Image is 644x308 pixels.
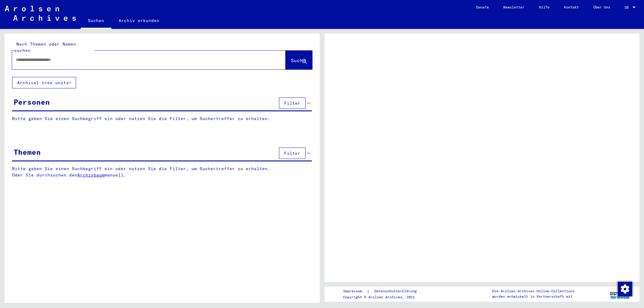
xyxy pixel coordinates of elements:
[77,172,104,178] a: Archivbaum
[12,77,76,88] button: Archival tree units
[284,100,300,106] span: Filter
[279,148,306,159] button: Filter
[370,288,424,294] a: Datenschutzerklärung
[609,286,631,301] img: yv_logo.png
[625,5,631,10] span: DE
[14,147,41,157] div: Themen
[14,97,50,107] div: Personen
[618,282,632,296] img: Zustimmung ändern
[81,13,111,29] a: Suchen
[5,6,76,21] img: Arolsen_neg.svg
[343,288,424,294] div: |
[286,51,312,69] button: Suche
[492,294,575,299] p: wurden entwickelt in Partnerschaft mit
[12,166,312,178] p: Bitte geben Sie einen Suchbegriff ein oder nutzen Sie die Filter, um Suchertreffer zu erhalten. O...
[12,116,312,122] p: Bitte geben Sie einen Suchbegriff ein oder nutzen Sie die Filter, um Suchertreffer zu erhalten.
[291,57,306,63] span: Suche
[111,13,167,28] a: Archiv erkunden
[343,294,424,300] p: Copyright © Arolsen Archives, 2021
[284,151,300,156] span: Filter
[343,288,367,294] a: Impressum
[492,288,575,294] p: Die Arolsen Archives Online-Collections
[279,97,306,109] button: Filter
[617,281,632,296] div: Zustimmung ändern
[14,41,76,53] mat-label: Nach Themen oder Namen suchen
